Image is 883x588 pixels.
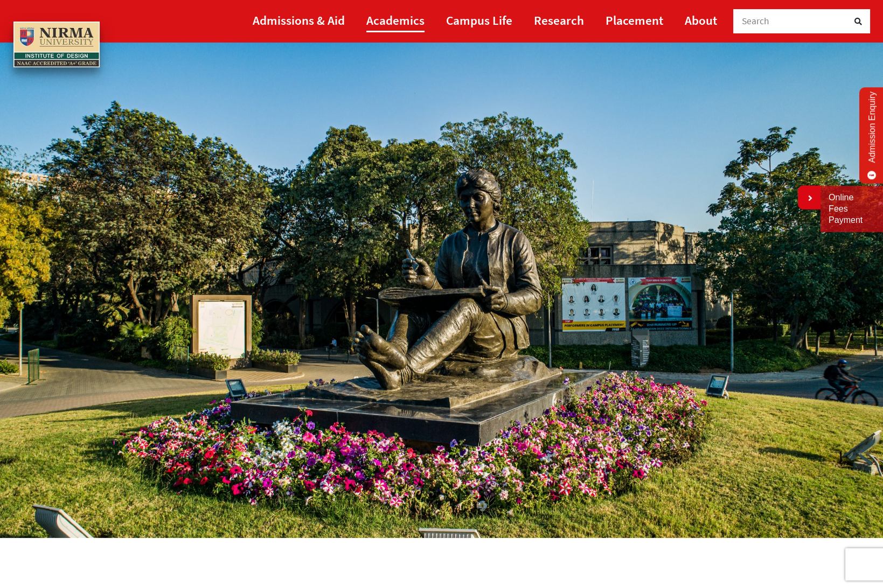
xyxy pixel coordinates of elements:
[13,22,100,68] img: main_logo
[534,8,584,32] a: Research
[829,192,875,226] a: Online Fees Payment
[446,8,512,32] a: Campus Life
[366,8,425,32] a: Academics
[253,8,345,32] a: Admissions & Aid
[606,8,663,32] a: Placement
[742,15,770,27] span: Search
[685,8,717,32] a: About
